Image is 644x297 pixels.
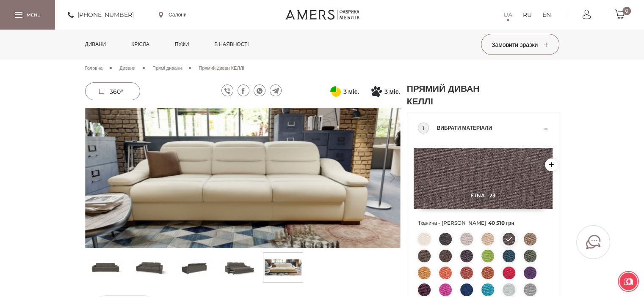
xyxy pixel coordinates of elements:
[270,84,282,96] a: telegram
[176,255,213,280] img: Прямий диван КЕЛЛІ s-2
[119,64,135,72] a: Дивани
[159,11,187,19] a: Салони
[110,88,123,95] span: 360°
[125,30,155,59] a: Крісла
[221,84,233,96] a: viber
[542,10,551,20] a: EN
[152,64,182,72] a: Прямі дивани
[238,84,249,96] a: facebook
[265,255,301,280] img: s_
[414,148,553,209] img: Etna - 21
[407,82,504,108] h1: Прямий диван КЕЛЛІ
[384,87,400,97] span: 3 міс.
[131,255,168,280] img: Прямий диван КЕЛЛІ s-1
[85,64,103,72] a: Головна
[330,86,341,97] svg: Оплата частинами від ПриватБанку
[85,82,140,100] a: 360°
[208,30,255,59] a: в наявності
[503,10,512,20] a: UA
[343,87,359,97] span: 3 міс.
[418,123,429,134] div: 1
[87,255,124,280] img: Прямий диван КЕЛЛІ s-0
[622,7,631,15] span: 0
[220,255,257,280] img: Прямий диван КЕЛЛІ s-3
[371,86,382,97] svg: Покупка частинами від Монобанку
[79,30,113,59] a: Дивани
[437,123,542,133] span: Вибрати матеріали
[119,65,135,71] span: Дивани
[481,34,559,55] button: Замовити зразки
[85,65,103,71] span: Головна
[418,218,548,229] span: Тканина - [PERSON_NAME]
[385,173,400,183] button: Next
[152,65,182,71] span: Прямі дивани
[492,41,548,49] span: Замовити зразки
[254,84,265,96] a: whatsapp
[169,30,196,59] a: Пуфи
[68,10,134,20] a: [PHONE_NUMBER]
[523,10,532,20] a: RU
[414,192,553,199] span: Etna - 23
[488,220,514,226] span: 40 510 грн
[85,173,100,183] button: Previous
